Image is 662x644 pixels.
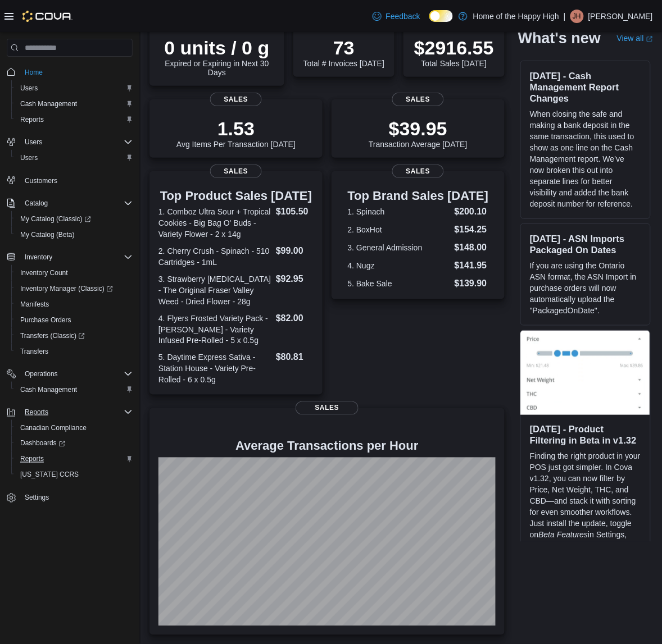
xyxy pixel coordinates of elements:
button: Inventory [2,249,137,265]
dd: $141.95 [455,259,489,272]
p: | [564,10,566,23]
span: Manifests [20,300,49,309]
a: My Catalog (Classic) [16,212,96,226]
button: Customers [2,172,137,189]
dt: 1. Comboz Ultra Sour + Tropical Cookies - Big Bag O' Buds - Variety Flower - 2 x 14g [158,206,271,240]
a: Customers [20,174,62,188]
span: My Catalog (Classic) [20,214,91,223]
button: Inventory Count [11,265,137,281]
span: Catalog [25,199,48,208]
dt: 5. Bake Sale [348,278,450,289]
a: Settings [20,491,53,505]
a: Canadian Compliance [16,421,91,435]
dd: $200.10 [455,205,489,218]
span: Dashboards [20,439,65,448]
button: Users [11,80,137,96]
span: Feedback [386,11,420,22]
button: [US_STATE] CCRS [11,467,137,483]
span: Home [20,65,133,79]
h2: What's new [518,29,601,47]
a: Feedback [368,5,425,28]
button: Users [2,134,137,150]
span: [US_STATE] CCRS [20,471,79,479]
span: Transfers (Classic) [16,329,133,342]
a: My Catalog (Classic) [11,211,137,227]
a: Users [16,81,42,95]
span: My Catalog (Beta) [16,228,133,241]
p: If you are using the Ontario ASN format, the ASN Import in purchase orders will now automatically... [530,260,641,316]
button: Cash Management [11,382,137,398]
button: Reports [20,405,53,419]
em: Beta Features [539,530,588,539]
span: Settings [25,494,49,503]
a: Manifests [16,298,53,311]
span: Cash Management [16,383,133,396]
span: My Catalog (Beta) [20,230,75,239]
span: Sales [210,165,262,178]
span: Transfers [16,345,133,358]
a: Inventory Count [16,266,72,280]
dd: $99.00 [276,244,314,258]
span: Canadian Compliance [16,421,133,435]
a: Dashboards [11,436,137,451]
span: Inventory Manager (Classic) [20,284,113,293]
div: Total # Invoices [DATE] [303,36,384,68]
a: Transfers (Classic) [16,329,89,342]
p: [PERSON_NAME] [588,10,653,23]
button: Reports [2,404,137,420]
span: Users [25,138,42,147]
span: My Catalog (Classic) [16,212,133,226]
p: Finding the right product in your POS just got simpler. In Cova v1.32, you can now filter by Pric... [530,450,641,574]
span: Users [20,135,133,149]
a: Inventory Manager (Classic) [11,281,137,296]
div: Avg Items Per Transaction [DATE] [176,117,296,149]
dt: 4. Flyers Frosted Variety Pack - [PERSON_NAME] - Variety Infused Pre-Rolled - 5 x 0.5g [158,313,271,346]
span: Cash Management [20,99,77,108]
span: Canadian Compliance [20,423,87,432]
span: Inventory Count [20,268,68,277]
dt: 4. Nugz [348,260,450,271]
a: [US_STATE] CCRS [16,468,83,482]
button: Users [20,135,47,149]
div: Transaction Average [DATE] [369,117,468,149]
img: Cova [22,11,72,22]
button: Reports [11,451,137,467]
span: Reports [20,115,44,124]
p: 1.53 [176,117,296,140]
dd: $80.81 [276,351,314,364]
a: Cash Management [16,97,81,111]
a: Purchase Orders [16,313,76,327]
span: Users [16,81,133,95]
dd: $154.25 [455,223,489,236]
dt: 3. Strawberry [MEDICAL_DATA] - The Original Fraser Valley Weed - Dried Flower - 28g [158,273,271,307]
button: Manifests [11,296,137,312]
button: My Catalog (Beta) [11,227,137,243]
span: Purchase Orders [20,316,71,325]
span: Reports [20,405,133,419]
span: Sales [296,401,359,415]
h3: [DATE] - Cash Management Report Changes [530,70,641,104]
dt: 2. Cherry Crush - Spinach - 510 Cartridges - 1mL [158,245,271,268]
button: Cash Management [11,96,137,112]
span: Inventory Manager (Classic) [16,282,133,295]
span: Dashboards [16,437,133,450]
span: Inventory Count [16,266,133,280]
span: Customers [25,176,57,185]
span: Settings [20,491,133,505]
p: When closing the safe and making a bank deposit in the same transaction, this used to show as one... [530,108,641,209]
h3: Top Brand Sales [DATE] [348,189,489,203]
dt: 5. Daytime Express Sativa - Station House - Variety Pre-Rolled - 6 x 0.5g [158,352,271,386]
span: Users [20,84,38,93]
dd: $105.50 [276,205,314,218]
span: Inventory [20,250,133,264]
button: Operations [20,367,62,381]
dt: 3. General Admission [348,242,450,253]
svg: External link [646,35,653,42]
p: Home of the Happy High [473,10,559,23]
span: Purchase Orders [16,313,133,327]
input: Dark Mode [429,10,453,22]
span: Sales [392,165,444,178]
button: Catalog [20,197,52,210]
button: Canadian Compliance [11,420,137,436]
nav: Complex example [7,59,133,535]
